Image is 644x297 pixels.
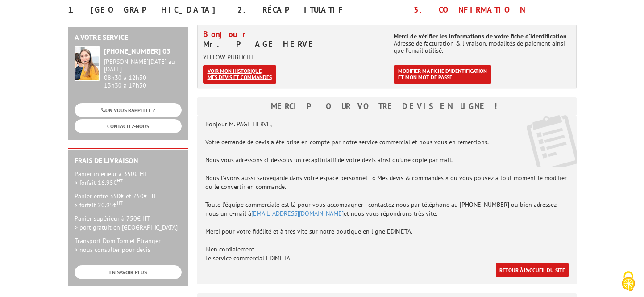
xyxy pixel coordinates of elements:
sup: HT [117,200,123,206]
b: Merci de vérifier les informations de votre fiche d’identification. [394,32,568,40]
p: Adresse de facturation & livraison, modalités de paiement ainsi que l’email utilisé. [394,33,573,54]
button: Cookies (fenêtre modale) [613,267,644,297]
p: Panier entre 350€ et 750€ HT [75,192,182,209]
p: Panier inférieur à 350€ HT [75,169,182,187]
a: CONTACTEZ-NOUS [75,119,182,133]
a: [EMAIL_ADDRESS][DOMAIN_NAME] [251,209,344,218]
a: ON VOUS RAPPELLE ? [75,103,182,117]
img: Cookies (fenêtre modale) [617,270,640,293]
sup: HT [117,177,123,184]
a: EN SAVOIR PLUS [75,265,182,279]
div: [PERSON_NAME][DATE] au [DATE] [104,58,182,73]
span: Bonjour [203,29,250,39]
span: > forfait 16.95€ [75,179,123,187]
h4: Mr. PAGE HERVE [203,29,380,49]
div: 08h30 à 12h30 13h30 à 17h30 [104,58,182,89]
a: Voir mon historiquemes devis et commandes [203,65,276,84]
strong: [PHONE_NUMBER] 03 [104,46,170,55]
img: widget-service.jpg [75,46,100,81]
a: Retour à l'accueil du site [496,263,569,277]
p: Panier supérieur à 750€ HT [75,214,182,232]
div: Bonjour M. PAGE HERVE, Votre demande de devis a été prise en compte par notre service commercial ... [197,115,577,284]
div: 1. [GEOGRAPHIC_DATA] [68,2,237,18]
h3: Merci pour votre devis en ligne ! [197,97,577,115]
p: YELLOW PUBLICITE [203,54,380,61]
div: 3. Confirmation [407,2,577,18]
span: > forfait 20.95€ [75,201,123,209]
div: 2. Récapitulatif [237,2,407,18]
h2: A votre service [75,33,182,42]
span: > port gratuit en [GEOGRAPHIC_DATA] [75,223,178,231]
h2: Frais de Livraison [75,157,182,165]
p: Transport Dom-Tom et Etranger [75,236,182,254]
a: Modifier ma fiche d'identificationet mon mot de passe [394,65,491,84]
span: > nous consulter pour devis [75,246,150,254]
